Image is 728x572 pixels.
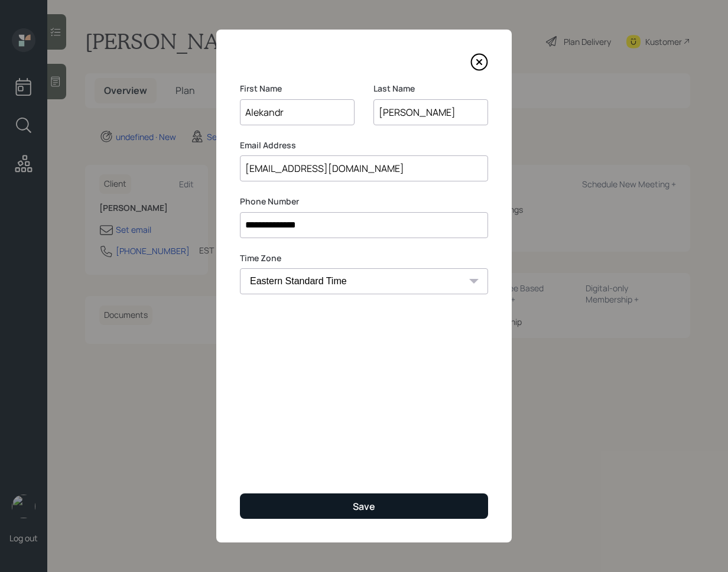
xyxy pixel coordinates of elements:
[240,252,488,264] label: Time Zone
[240,83,355,95] label: First Name
[240,196,488,207] label: Phone Number
[353,500,375,513] div: Save
[373,83,488,95] label: Last Name
[240,139,488,151] label: Email Address
[240,493,488,519] button: Save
